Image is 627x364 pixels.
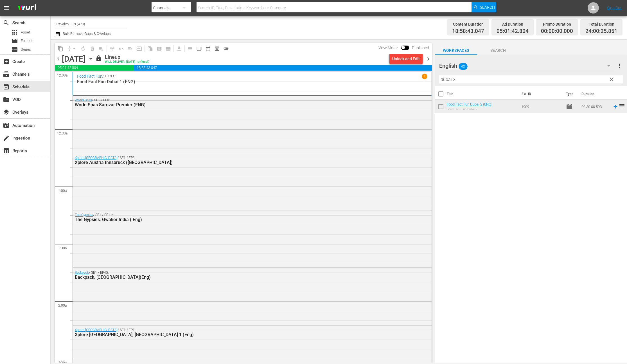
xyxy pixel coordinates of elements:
span: 24:00:25.851 [585,28,617,35]
p: 1 [423,74,425,78]
div: Promo Duration [541,20,573,28]
span: subtitles [11,46,18,53]
span: preview_outlined [214,46,220,51]
th: Type [563,86,578,102]
div: Food Fact Fun Dubai 2 [447,107,492,111]
div: / SE1 / EP45: [75,271,398,280]
span: Automation [3,122,10,129]
span: Download as CSV [173,43,184,54]
span: Series [21,47,31,52]
span: Day Calendar View [184,43,195,54]
span: Reports [3,147,10,154]
a: Food Fact Fun Dubai 2 (ENG) [447,102,492,106]
div: / SE1 / EP8: [75,98,398,107]
span: Search [3,19,10,26]
div: / SE1 / EP1: [75,328,398,337]
span: Fill episodes with ad slates [126,44,135,53]
span: 18:58:43.047 [452,28,484,35]
span: Update Metadata from Key Asset [135,44,144,53]
th: Title [447,86,518,102]
span: Episode [21,38,33,44]
span: calendar_view_week_outlined [196,46,202,51]
span: Select an event to delete [88,44,97,53]
div: The Gypsies, Gwalior India ( Eng) [75,217,398,222]
div: Backpack, [GEOGRAPHIC_DATA](Eng) [75,275,398,280]
span: View Backup [213,44,222,53]
span: Ingestion [3,135,10,141]
span: Toggle to switch from Published to Draft view. [401,46,405,50]
span: View Mode: [376,46,401,50]
a: Food Fact Fun [77,74,102,78]
span: Create Search Block [155,44,164,53]
a: Xplore [GEOGRAPHIC_DATA] [75,328,118,332]
span: chevron_right [425,55,432,62]
span: Workspaces [435,47,477,54]
span: 24 hours Lineup View is OFF [222,44,231,53]
div: Xplore Austria Innsbruck ([GEOGRAPHIC_DATA]) [75,160,398,165]
span: Overlays [3,109,10,116]
button: Unlock and Edit [389,54,423,64]
span: 18:58:43.047 [134,65,432,71]
span: content_copy [58,46,63,51]
span: date_range_outlined [205,46,211,51]
span: Asset [21,30,30,35]
span: Copy Lineup [56,44,65,53]
a: Backpack [75,271,89,275]
span: Published [409,46,432,50]
span: Search [480,2,495,12]
span: clear [608,76,615,83]
img: ans4CAIJ8jUAAAAAAAAAAAAAAAAAAAAAAAAgQb4GAAAAAAAAAAAAAAAAAAAAAAAAJMjXAAAAAAAAAAAAAAAAAAAAAAAAgAT5G... [13,1,40,15]
span: Create Series Block [164,44,173,53]
span: Clear Lineup [97,44,106,53]
p: EP1 [111,74,117,78]
p: SE1 / [104,74,111,78]
td: 00:30:00.598 [579,100,610,113]
button: more_vert [616,59,623,73]
span: Loop Content [79,44,88,53]
a: Xplore [GEOGRAPHIC_DATA] [75,156,118,160]
a: The Gypsies [75,213,93,217]
p: / [102,74,104,78]
span: lock [95,55,102,62]
div: Total Duration [585,20,617,28]
span: Create [3,58,10,65]
div: Lineup [105,54,149,60]
span: menu [3,5,10,11]
a: Sign Out [607,6,622,10]
span: toggle_off [223,46,229,51]
div: World Spas Sarovar Premier (ENG) [75,102,398,107]
div: Unlock and Edit [392,54,420,64]
span: Week Calendar View [195,44,204,53]
span: more_vert [616,62,623,69]
span: Episode [566,103,573,110]
span: Search [477,47,519,54]
div: Ad Duration [497,20,529,28]
div: WILL DELIVER: [DATE] 1p (local) [105,60,149,64]
span: Refresh All Search Blocks [144,43,155,54]
p: Food Fact Fun Dubai 1 (ENG) [77,79,427,84]
div: Xplore [GEOGRAPHIC_DATA], [GEOGRAPHIC_DATA] 1 (Eng) [75,332,398,337]
div: Content Duration [452,20,484,28]
span: VOD [3,96,10,103]
span: Asset [11,29,18,36]
div: / SE1 / EP11: [75,213,398,222]
span: 05:01:42.804 [497,28,529,35]
span: Revert to Primary Episode [117,44,126,53]
span: 00:00:00.000 [541,28,573,35]
th: Ext. ID [518,86,562,102]
div: [DATE] [62,54,85,64]
th: Duration [578,86,612,102]
span: Episode [11,38,18,44]
span: 05:01:42.804 [55,65,134,71]
span: Bulk Remove Gaps & Overlaps [62,32,111,36]
button: clear [607,75,616,84]
div: English [439,58,615,74]
td: 1909 [519,100,564,113]
span: Remove Gaps & Overlaps [65,44,79,53]
span: reorder [619,103,625,110]
a: World Spas [75,98,92,102]
svg: Add to Schedule [612,104,619,110]
span: Channels [3,71,10,78]
div: / SE1 / EP3: [75,156,398,165]
span: Month Calendar View [204,44,213,53]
